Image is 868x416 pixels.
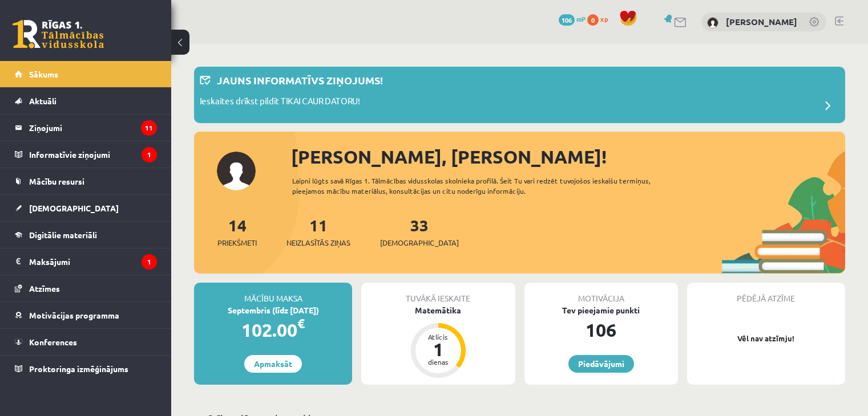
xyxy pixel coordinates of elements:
a: Digitālie materiāli [15,222,157,248]
a: Maksājumi1 [15,248,157,275]
a: Mācību resursi [15,168,157,194]
a: Piedāvājumi [568,355,634,373]
a: 0 xp [587,14,613,23]
div: Motivācija [524,283,678,304]
span: Mācību resursi [29,176,84,186]
span: € [297,315,305,332]
div: Laipni lūgts savā Rīgas 1. Tālmācības vidusskolas skolnieka profilā. Šeit Tu vari redzēt tuvojošo... [292,176,683,196]
span: Atzīmes [29,283,60,293]
i: 11 [141,120,157,136]
a: Informatīvie ziņojumi1 [15,141,157,168]
span: Proktoringa izmēģinājums [29,364,128,374]
span: Konferences [29,337,77,347]
div: 106 [524,316,678,344]
a: Jauns informatīvs ziņojums! Ieskaites drīkst pildīt TIKAI CAUR DATORU! [200,72,839,117]
a: Sākums [15,61,157,87]
p: Ieskaites drīkst pildīt TIKAI CAUR DATORU! [200,95,360,111]
legend: Ziņojumi [29,115,157,141]
span: Sākums [29,69,58,79]
p: Vēl nav atzīmju! [693,333,839,344]
span: 0 [587,14,599,26]
legend: Maksājumi [29,248,157,275]
i: 1 [142,254,157,270]
div: Matemātika [361,304,515,316]
span: Aktuāli [29,96,56,106]
a: 11Neizlasītās ziņas [286,215,350,248]
legend: Informatīvie ziņojumi [29,141,157,168]
span: Motivācijas programma [29,310,119,320]
img: Nikolass Senitagoja [707,17,718,28]
a: Proktoringa izmēģinājums [15,356,157,382]
div: 1 [421,340,455,358]
span: [DEMOGRAPHIC_DATA] [380,237,459,248]
a: Apmaksāt [244,355,302,373]
a: [DEMOGRAPHIC_DATA] [15,195,157,221]
div: Pēdējā atzīme [687,283,845,304]
a: Ziņojumi11 [15,115,157,141]
a: Konferences [15,329,157,355]
a: Matemātika Atlicis 1 dienas [361,304,515,380]
a: Motivācijas programma [15,302,157,328]
i: 1 [142,147,157,162]
div: Mācību maksa [194,283,352,304]
span: Priekšmeti [217,237,257,248]
span: Digitālie materiāli [29,230,97,240]
p: Jauns informatīvs ziņojums! [217,72,383,88]
span: [DEMOGRAPHIC_DATA] [29,203,119,213]
div: Atlicis [421,333,455,340]
div: Septembris (līdz [DATE]) [194,304,352,316]
div: Tuvākā ieskaite [361,283,515,304]
div: 102.00 [194,316,352,344]
span: mP [576,14,586,23]
div: dienas [421,358,455,365]
a: [PERSON_NAME] [726,16,797,27]
a: 33[DEMOGRAPHIC_DATA] [380,215,459,248]
a: Atzīmes [15,275,157,301]
div: [PERSON_NAME], [PERSON_NAME]! [291,143,845,170]
a: 14Priekšmeti [217,215,257,248]
a: Rīgas 1. Tālmācības vidusskola [13,20,104,48]
span: 106 [559,14,575,26]
span: xp [600,14,608,23]
span: Neizlasītās ziņas [286,237,350,248]
a: Aktuāli [15,88,157,114]
div: Tev pieejamie punkti [524,304,678,316]
a: 106 mP [559,14,586,23]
